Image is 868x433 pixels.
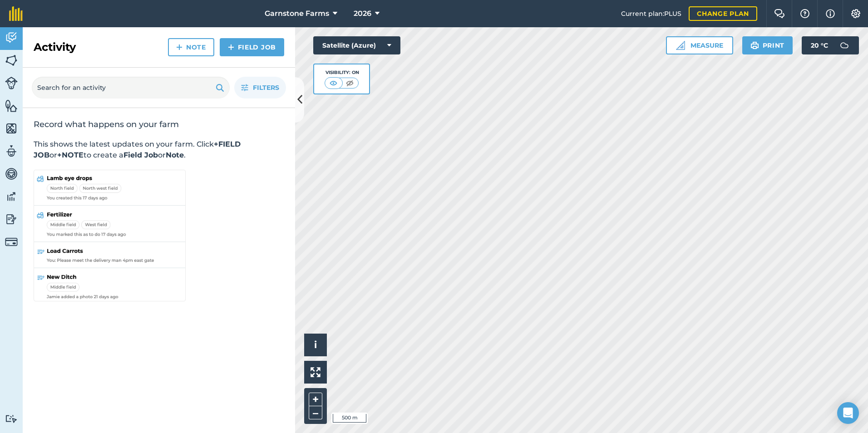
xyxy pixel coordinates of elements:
[325,69,359,76] div: Visibility: On
[34,40,76,54] h2: Activity
[34,139,284,161] p: This shows the latest updates on your farm. Click or to create a or .
[5,190,18,203] img: svg+xml;base64,PD94bWwgdmVyc2lvbj0iMS4wIiBlbmNvZGluZz0idXRmLTgiPz4KPCEtLSBHZW5lcmF0b3I6IEFkb2JlIE...
[5,167,18,181] img: svg+xml;base64,PD94bWwgdmVyc2lvbj0iMS4wIiBlbmNvZGluZz0idXRmLTgiPz4KPCEtLSBHZW5lcmF0b3I6IEFkb2JlIE...
[5,122,18,135] img: svg+xml;base64,PHN2ZyB4bWxucz0iaHR0cDovL3d3dy53My5vcmcvMjAwMC9zdmciIHdpZHRoPSI1NiIgaGVpZ2h0PSI2MC...
[168,38,214,56] a: Note
[313,36,400,54] button: Satellite (Azure)
[666,36,733,54] button: Measure
[344,79,355,88] img: svg+xml;base64,PHN2ZyB4bWxucz0iaHR0cDovL3d3dy53My5vcmcvMjAwMC9zdmciIHdpZHRoPSI1MCIgaGVpZ2h0PSI0MC...
[123,151,158,159] strong: Field Job
[5,212,18,226] img: svg+xml;base64,PD94bWwgdmVyc2lvbj0iMS4wIiBlbmNvZGluZz0idXRmLTgiPz4KPCEtLSBHZW5lcmF0b3I6IEFkb2JlIE...
[621,9,681,19] span: Current plan : PLUS
[328,79,339,88] img: svg+xml;base64,PHN2ZyB4bWxucz0iaHR0cDovL3d3dy53My5vcmcvMjAwMC9zdmciIHdpZHRoPSI1MCIgaGVpZ2h0PSI0MC...
[826,8,835,19] img: svg+xml;base64,PHN2ZyB4bWxucz0iaHR0cDovL3d3dy53My5vcmcvMjAwMC9zdmciIHdpZHRoPSIxNyIgaGVpZ2h0PSIxNy...
[689,6,757,21] a: Change plan
[750,40,759,51] img: svg+xml;base64,PHN2ZyB4bWxucz0iaHR0cDovL3d3dy53My5vcmcvMjAwMC9zdmciIHdpZHRoPSIxOSIgaGVpZ2h0PSIyNC...
[57,151,84,159] strong: +NOTE
[837,402,859,424] div: Open Intercom Messenger
[5,77,18,89] img: svg+xml;base64,PD94bWwgdmVyc2lvbj0iMS4wIiBlbmNvZGluZz0idXRmLTgiPz4KPCEtLSBHZW5lcmF0b3I6IEFkb2JlIE...
[228,42,234,53] img: svg+xml;base64,PHN2ZyB4bWxucz0iaHR0cDovL3d3dy53My5vcmcvMjAwMC9zdmciIHdpZHRoPSIxNCIgaGVpZ2h0PSIyNC...
[5,236,18,248] img: svg+xml;base64,PD94bWwgdmVyc2lvbj0iMS4wIiBlbmNvZGluZz0idXRmLTgiPz4KPCEtLSBHZW5lcmF0b3I6IEFkb2JlIE...
[309,406,322,419] button: –
[5,144,18,158] img: svg+xml;base64,PD94bWwgdmVyc2lvbj0iMS4wIiBlbmNvZGluZz0idXRmLTgiPz4KPCEtLSBHZW5lcmF0b3I6IEFkb2JlIE...
[176,42,182,53] img: svg+xml;base64,PHN2ZyB4bWxucz0iaHR0cDovL3d3dy53My5vcmcvMjAwMC9zdmciIHdpZHRoPSIxNCIgaGVpZ2h0PSIyNC...
[32,77,230,98] input: Search for an activity
[850,9,861,18] img: A cog icon
[220,38,284,56] a: Field Job
[309,393,322,406] button: +
[802,36,859,54] button: 20 °C
[314,339,317,350] span: i
[304,334,327,356] button: i
[166,151,184,159] strong: Note
[742,36,793,54] button: Print
[9,6,23,21] img: fieldmargin Logo
[5,54,18,67] img: svg+xml;base64,PHN2ZyB4bWxucz0iaHR0cDovL3d3dy53My5vcmcvMjAwMC9zdmciIHdpZHRoPSI1NiIgaGVpZ2h0PSI2MC...
[799,9,810,18] img: A question mark icon
[354,8,371,19] span: 2026
[265,8,329,19] span: Garnstone Farms
[835,36,853,54] img: svg+xml;base64,PD94bWwgdmVyc2lvbj0iMS4wIiBlbmNvZGluZz0idXRmLTgiPz4KPCEtLSBHZW5lcmF0b3I6IEFkb2JlIE...
[311,367,321,377] img: Four arrows, one pointing top left, one top right, one bottom right and the last bottom left
[34,119,284,130] h2: Record what happens on your farm
[811,36,828,54] span: 20 ° C
[5,414,18,423] img: svg+xml;base64,PD94bWwgdmVyc2lvbj0iMS4wIiBlbmNvZGluZz0idXRmLTgiPz4KPCEtLSBHZW5lcmF0b3I6IEFkb2JlIE...
[5,31,18,44] img: svg+xml;base64,PD94bWwgdmVyc2lvbj0iMS4wIiBlbmNvZGluZz0idXRmLTgiPz4KPCEtLSBHZW5lcmF0b3I6IEFkb2JlIE...
[676,41,685,50] img: Ruler icon
[234,77,286,98] button: Filters
[774,9,785,18] img: Two speech bubbles overlapping with the left bubble in the forefront
[253,83,279,93] span: Filters
[216,82,224,93] img: svg+xml;base64,PHN2ZyB4bWxucz0iaHR0cDovL3d3dy53My5vcmcvMjAwMC9zdmciIHdpZHRoPSIxOSIgaGVpZ2h0PSIyNC...
[5,99,18,113] img: svg+xml;base64,PHN2ZyB4bWxucz0iaHR0cDovL3d3dy53My5vcmcvMjAwMC9zdmciIHdpZHRoPSI1NiIgaGVpZ2h0PSI2MC...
